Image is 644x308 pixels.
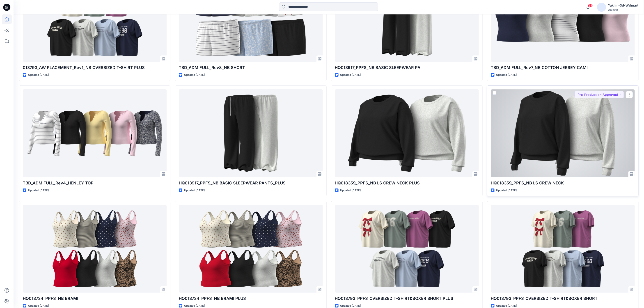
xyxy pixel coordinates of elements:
a: TBD_ADM FULL_Rev4_HENLEY TOP [23,89,167,177]
p: HQ013793_PPFS_OVERSIZED T-SHIRT&BOXER SHORT PLUS [335,295,479,302]
p: HQ018359_PPFS_NB LS CREW NECK PLUS [335,180,479,186]
p: HQ013734_PPFS_NB BRAMI PLUS [179,295,323,302]
p: TBD_ADM FULL_Rev4_HENLEY TOP [23,180,167,186]
div: Yakjin -3d-Walmart [608,3,638,8]
p: Updated [DATE] [496,188,517,193]
p: TBD_ADM FULL_Rev7_NB COTTON JERSEY CAMI [491,64,635,71]
a: HQ013793_PPFS_OVERSIZED T-SHIRT&BOXER SHORT PLUS [335,205,479,292]
a: HQ018359_PPFS_NB LS CREW NECK [491,89,635,177]
p: HQ018359_PPFS_NB LS CREW NECK [491,180,635,186]
p: HQ013917_PPFS_NB BASIC SLEEPWEAR PANTS_PLUS [179,180,323,186]
p: 013793_AW PLACEMENT_Rev1_NB OVERSIZED T-SHIRT PLUS [23,64,167,71]
a: HQ018359_PPFS_NB LS CREW NECK PLUS [335,89,479,177]
p: Updated [DATE] [340,188,361,193]
div: Walmart [608,8,638,11]
p: Updated [DATE] [184,73,205,77]
p: TBD_ADM FULL_Rev8_NB SHORT [179,64,323,71]
a: HQ013734_PPFS_NB BRAMI PLUS [179,205,323,292]
p: Updated [DATE] [496,73,517,77]
a: HQ013793_PPFS_OVERSIZED T-SHIRT&BOXER SHORT [491,205,635,292]
img: avatar [597,3,606,12]
span: 54 [588,4,593,7]
p: Updated [DATE] [340,73,361,77]
p: Updated [DATE] [184,188,205,193]
a: HQ013734_PPFS_NB BRAMI [23,205,167,292]
p: HQ013793_PPFS_OVERSIZED T-SHIRT&BOXER SHORT [491,295,635,302]
p: HQ013917_PPFS_NB BASIC SLEEPWEAR PA [335,64,479,71]
p: Updated [DATE] [28,73,49,77]
a: HQ013917_PPFS_NB BASIC SLEEPWEAR PANTS_PLUS [179,89,323,177]
p: Updated [DATE] [28,188,49,193]
p: HQ013734_PPFS_NB BRAMI [23,295,167,302]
